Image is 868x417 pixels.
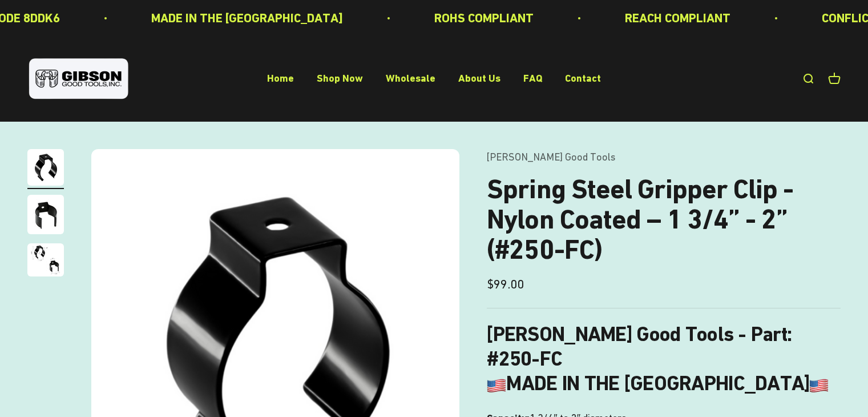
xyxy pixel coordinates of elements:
[565,73,601,85] a: Contact
[138,8,329,28] p: MADE IN THE [GEOGRAPHIC_DATA]
[27,243,64,280] button: Go to item 3
[487,371,829,395] b: MADE IN THE [GEOGRAPHIC_DATA]
[523,73,542,85] a: FAQ
[487,174,841,264] h1: Spring Steel Gripper Clip - Nylon Coated – 1 3/4” - 2” (#250-FC)
[487,274,524,294] sale-price: $99.00
[611,8,717,28] p: REACH COMPLIANT
[458,73,500,85] a: About Us
[27,149,64,186] img: Gripper clip, made & shipped from the USA!
[27,195,64,234] img: close up of a spring steel gripper clip, tool clip, durable, secure holding, Excellent corrosion ...
[267,73,294,85] a: Home
[317,73,363,85] a: Shop Now
[27,149,64,189] button: Go to item 1
[386,73,435,85] a: Wholesale
[487,151,615,163] a: [PERSON_NAME] Good Tools
[27,243,64,276] img: close up of a spring steel gripper clip, tool clip, durable, secure holding, Excellent corrosion ...
[487,322,792,371] b: [PERSON_NAME] Good Tools - Part: #250-FC
[27,195,64,238] button: Go to item 2
[421,8,520,28] p: ROHS COMPLIANT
